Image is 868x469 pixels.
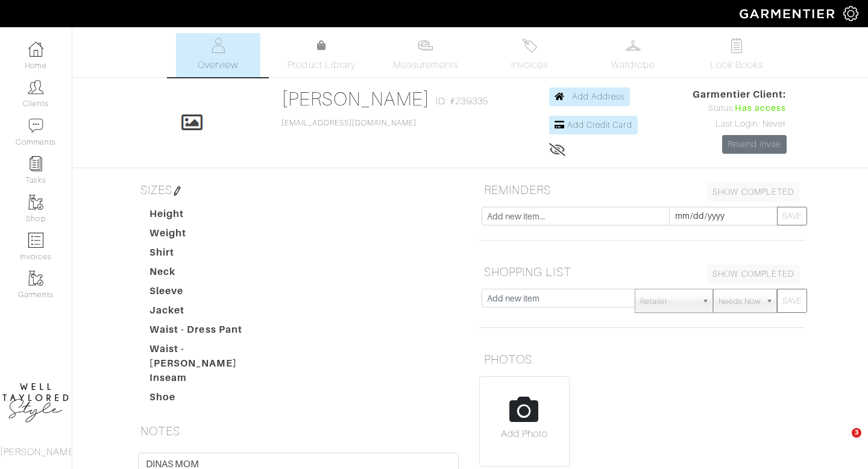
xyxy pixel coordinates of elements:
[707,183,800,201] a: SHOW COMPLETED
[210,38,225,53] img: basicinfo-40fd8af6dae0f16599ec9e87c0ef1c0a1fdea2edbe929e3d69a839185d80c458.svg
[479,260,805,284] h5: SHOPPING LIST
[591,33,675,77] a: Wardrobe
[693,87,787,102] span: Garmentier Client:
[549,116,638,134] a: Add Credit Card
[522,38,537,53] img: orders-27d20c2124de7fd6de4e0e44c1d41de31381a507db9b33961299e4e07d508b8c.svg
[140,284,278,303] dt: Sleeve
[640,289,697,313] span: Retailer
[140,303,278,323] dt: Jacket
[280,39,364,72] a: Product Library
[693,102,787,115] div: Status:
[28,42,43,57] img: dashboard-icon-dbcd8f5a0b271acd01030246c82b418ddd0df26cd7fceb0bd07c9910d44c42f6.png
[734,3,843,24] img: garmentier-logo-header-white-b43fb05a5012e4ada735d5af1a66efaba907eab6374d6393d1fbf88cb4ef424d.png
[383,33,468,77] a: Measurements
[140,207,278,226] dt: Height
[693,118,787,131] div: Last Login: Never
[140,265,278,284] dt: Neck
[479,347,805,371] h5: PHOTOS
[487,33,571,77] a: Invoices
[722,135,787,154] a: Resend Invite
[140,226,278,245] dt: Weight
[572,92,625,101] span: Add Address
[198,58,238,72] span: Overview
[140,371,278,390] dt: Inseam
[729,38,744,53] img: todo-9ac3debb85659649dc8f770b8b6100bb5dab4b48dedcbae339e5042a72dfd3cc.svg
[172,186,182,196] img: pen-cf24a1663064a2ec1b9c1bd2387e9de7a2fa800b781884d57f21acf72779bad2.png
[393,58,459,72] span: Measurements
[28,233,43,248] img: orders-icon-0abe47150d42831381b5fb84f609e132dff9fe21cb692f30cb5eec754e2cba89.png
[140,390,278,409] dt: Shoe
[777,289,807,313] button: SAVE
[852,428,861,438] span: 3
[140,342,278,371] dt: Waist - [PERSON_NAME]
[418,38,433,53] img: measurements-466bbee1fd09ba9460f595b01e5d73f9e2bff037440d3c8f018324cb6cdf7a4a.svg
[28,195,43,210] img: garments-icon-b7da505a4dc4fd61783c78ac3ca0ef83fa9d6f193b1c9dc38574b1d14d53ca28.png
[136,419,461,443] h5: NOTES
[710,58,764,72] span: Look Books
[735,102,787,115] span: Has access
[28,118,43,133] img: comment-icon-a0a6a9ef722e966f86d9cbdc48e553b5cf19dbc54f86b18d962a5391bc8f6eb6.png
[549,87,631,106] a: Add Address
[719,289,761,313] span: Needs Now
[28,80,43,95] img: clients-icon-6bae9207a08558b7cb47a8932f037763ab4055f8c8b6bfacd5dc20c3e0201464.png
[28,271,43,286] img: garments-icon-b7da505a4dc4fd61783c78ac3ca0ef83fa9d6f193b1c9dc38574b1d14d53ca28.png
[707,265,800,283] a: SHOW COMPLETED
[827,428,856,457] iframe: Intercom live chat
[140,323,278,342] dt: Waist - Dress Pant
[511,58,548,72] span: Invoices
[436,94,488,109] span: ID: #239335
[136,178,461,202] h5: SIZES
[843,6,858,21] img: gear-icon-white-bd11855cb880d31180b6d7d6211b90ccbf57a29d726f0c71d8c61bd08dd39cc2.png
[281,119,417,127] a: [EMAIL_ADDRESS][DOMAIN_NAME]
[176,33,260,77] a: Overview
[611,58,655,72] span: Wardrobe
[288,58,356,72] span: Product Library
[482,289,635,307] input: Add new item
[567,120,632,130] span: Add Credit Card
[777,207,807,225] button: SAVE
[694,33,779,77] a: Look Books
[281,88,430,110] a: [PERSON_NAME]
[28,156,43,171] img: reminder-icon-8004d30b9f0a5d33ae49ab947aed9ed385cf756f9e5892f1edd6e32f2345188e.png
[140,245,278,265] dt: Shirt
[482,207,670,225] input: Add new item...
[626,38,641,53] img: wardrobe-487a4870c1b7c33e795ec22d11cfc2ed9d08956e64fb3008fe2437562e282088.svg
[479,178,805,202] h5: REMINDERS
